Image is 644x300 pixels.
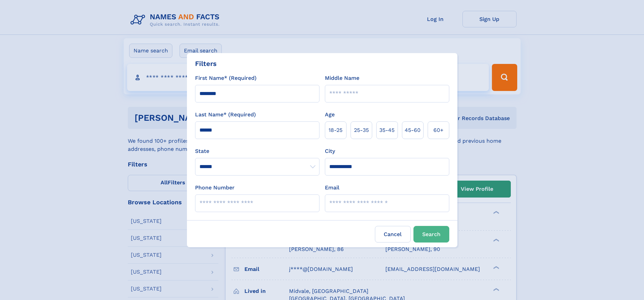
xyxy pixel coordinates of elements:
label: Age [325,111,335,119]
span: 35‑45 [379,126,395,134]
label: Cancel [375,226,411,243]
label: Email [325,184,339,192]
label: Last Name* (Required) [195,111,256,119]
button: Search [413,226,449,243]
label: State [195,147,319,155]
span: 18‑25 [329,126,342,134]
span: 60+ [433,126,444,134]
label: City [325,147,335,155]
label: Middle Name [325,74,359,82]
label: Phone Number [195,184,235,192]
div: Filters [195,59,217,69]
span: 25‑35 [354,126,369,134]
span: 45‑60 [405,126,421,134]
label: First Name* (Required) [195,74,257,82]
